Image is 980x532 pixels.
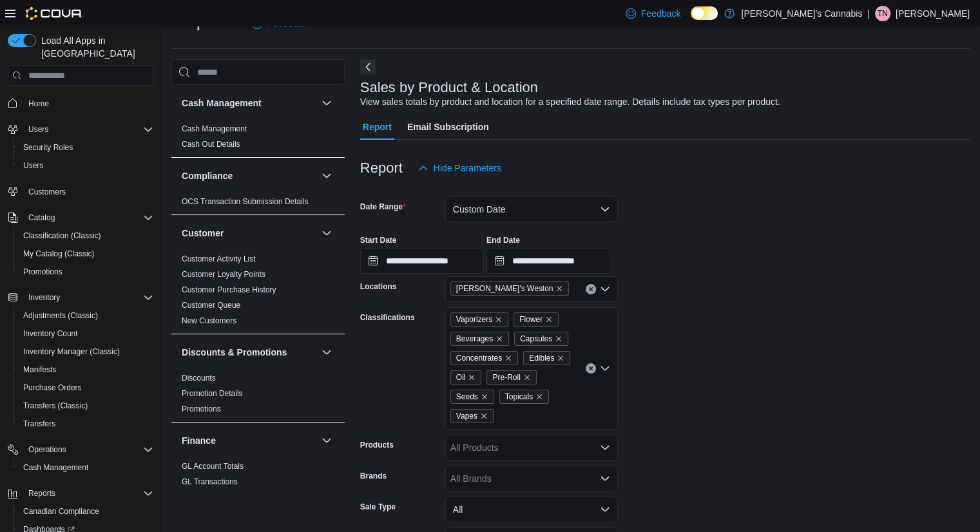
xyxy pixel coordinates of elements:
[28,292,60,303] span: Inventory
[28,444,66,455] span: Operations
[555,285,563,292] button: Remove MaryJane's Weston from selection in this group
[505,390,533,403] span: Topicals
[456,390,478,403] span: Seeds
[28,488,55,499] span: Reports
[182,254,256,263] a: Customer Activity List
[23,184,153,200] span: Customers
[13,379,159,397] button: Purchase Orders
[600,363,610,374] button: Open list of options
[23,231,101,241] span: Classification (Classic)
[456,332,493,345] span: Beverages
[519,313,543,326] span: Flower
[28,187,66,197] span: Customers
[182,477,238,486] a: GL Transactions
[182,346,316,359] button: Discounts & Promotions
[555,335,562,343] button: Remove Capsules from selection in this group
[13,227,159,245] button: Classification (Classic)
[182,346,287,359] h3: Discounts & Promotions
[445,497,618,522] button: All
[23,486,153,501] span: Reports
[18,398,93,413] a: Transfers (Classic)
[319,225,334,241] button: Customer
[3,93,159,112] button: Home
[450,409,494,423] span: Vapes
[360,202,406,212] label: Date Range
[18,380,153,395] span: Purchase Orders
[360,80,538,95] h3: Sales by Product & Location
[3,484,159,502] button: Reports
[18,308,153,323] span: Adjustments (Classic)
[182,477,238,487] span: GL Transactions
[456,352,502,365] span: Concentrates
[896,6,970,21] p: [PERSON_NAME]
[450,332,509,346] span: Beverages
[450,370,482,385] span: Oil
[26,7,83,20] img: Cova
[36,34,153,60] span: Load All Apps in [GEOGRAPHIC_DATA]
[182,300,240,310] span: Customer Queue
[456,282,553,295] span: [PERSON_NAME]'s Weston
[18,416,153,432] span: Transfers
[23,506,99,517] span: Canadian Compliance
[18,308,103,323] a: Adjustments (Classic)
[434,162,501,175] span: Hide Parameters
[878,6,888,21] span: TN
[23,122,153,137] span: Users
[18,228,153,243] span: Classification (Classic)
[523,374,531,381] button: Remove Pre-Roll from selection in this group
[23,383,82,393] span: Purchase Orders
[23,267,62,277] span: Promotions
[182,461,244,471] span: GL Account Totals
[13,343,159,361] button: Inventory Manager (Classic)
[18,504,104,519] a: Canadian Compliance
[360,471,387,481] label: Brands
[182,227,224,240] h3: Customer
[360,440,394,450] label: Products
[486,248,610,274] input: Press the down key to open a popover containing a calendar.
[18,246,153,261] span: My Catalog (Classic)
[360,59,376,75] button: Next
[23,442,72,457] button: Operations
[182,404,221,413] a: Promotions
[13,245,159,263] button: My Catalog (Classic)
[171,121,345,157] div: Cash Management
[23,462,88,473] span: Cash Management
[3,120,159,138] button: Users
[23,290,65,305] button: Inventory
[23,184,71,200] a: Customers
[23,160,43,171] span: Users
[13,325,159,343] button: Inventory Count
[182,227,316,240] button: Customer
[18,504,153,519] span: Canadian Compliance
[18,362,153,377] span: Manifests
[18,228,106,243] a: Classification (Classic)
[691,6,718,20] input: Dark Mode
[182,97,262,109] h3: Cash Management
[3,209,159,227] button: Catalog
[486,370,536,385] span: Pre-Roll
[23,122,53,137] button: Users
[319,433,334,448] button: Finance
[182,196,309,207] span: OCS Transaction Submission Details
[407,114,489,140] span: Email Subscription
[18,344,125,359] a: Inventory Manager (Classic)
[23,249,95,259] span: My Catalog (Classic)
[23,210,153,225] span: Catalog
[182,197,309,206] a: OCS Transaction Submission Details
[18,416,61,432] a: Transfers
[691,20,691,21] span: Dark Mode
[13,397,159,415] button: Transfers (Classic)
[450,281,570,296] span: MaryJane's Weston
[600,284,610,294] button: Open list of options
[18,264,68,280] a: Promotions
[182,140,240,149] a: Cash Out Details
[13,307,159,325] button: Adjustments (Classic)
[600,442,610,453] button: Open list of options
[182,374,216,383] a: Discounts
[360,160,403,176] h3: Report
[18,380,87,395] a: Purchase Orders
[450,312,508,327] span: Vaporizers
[413,155,506,181] button: Hide Parameters
[23,419,55,429] span: Transfers
[23,328,78,339] span: Inventory Count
